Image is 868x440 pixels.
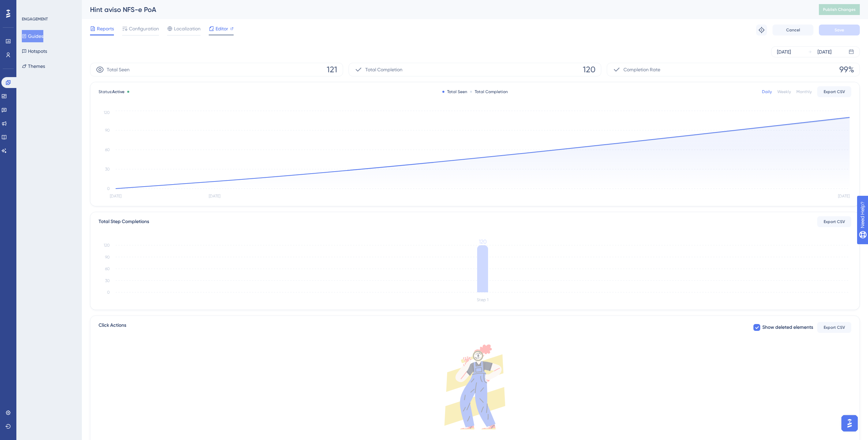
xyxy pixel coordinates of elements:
[818,48,832,56] div: [DATE]
[777,48,791,56] div: [DATE]
[477,297,488,302] tspan: Step 1
[107,65,130,74] span: Total Seen
[817,86,851,97] button: Export CSV
[22,30,43,42] button: Guides
[112,89,124,94] span: Active
[105,167,110,172] tspan: 30
[105,147,110,152] tspan: 60
[817,216,851,227] button: Export CSV
[90,5,802,14] div: Hint aviso NFS-e PoA
[105,266,110,271] tspan: 60
[824,325,845,330] span: Export CSV
[174,25,201,33] span: Localization
[762,323,813,332] span: Show deleted elements
[105,255,110,260] tspan: 90
[762,89,772,94] div: Daily
[365,65,402,74] span: Total Completion
[819,25,860,35] button: Save
[442,89,467,94] div: Total Seen
[16,2,43,10] span: Need Help?
[583,64,595,75] span: 120
[107,290,110,295] tspan: 0
[99,321,126,334] span: Click Actions
[107,186,110,191] tspan: 0
[623,65,660,74] span: Completion Rate
[22,45,47,57] button: Hotspots
[22,16,48,22] div: ENGAGEMENT
[99,218,149,226] div: Total Step Completions
[479,238,487,245] tspan: 120
[97,25,114,33] span: Reports
[216,25,228,33] span: Editor
[470,89,508,94] div: Total Completion
[327,64,337,75] span: 121
[777,89,791,94] div: Weekly
[819,4,860,15] button: Publish Changes
[839,413,860,434] iframe: UserGuiding AI Assistant Launcher
[824,89,845,94] span: Export CSV
[129,25,159,33] span: Configuration
[796,89,812,94] div: Monthly
[786,27,800,33] span: Cancel
[105,128,110,133] tspan: 90
[105,278,110,283] tspan: 30
[838,194,850,199] tspan: [DATE]
[824,219,845,224] span: Export CSV
[835,27,844,33] span: Save
[22,60,45,72] button: Themes
[823,7,856,12] span: Publish Changes
[110,194,121,199] tspan: [DATE]
[104,110,110,115] tspan: 120
[104,243,110,248] tspan: 120
[99,89,124,94] span: Status:
[773,25,813,35] button: Cancel
[817,322,851,333] button: Export CSV
[209,194,220,199] tspan: [DATE]
[839,64,854,75] span: 99%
